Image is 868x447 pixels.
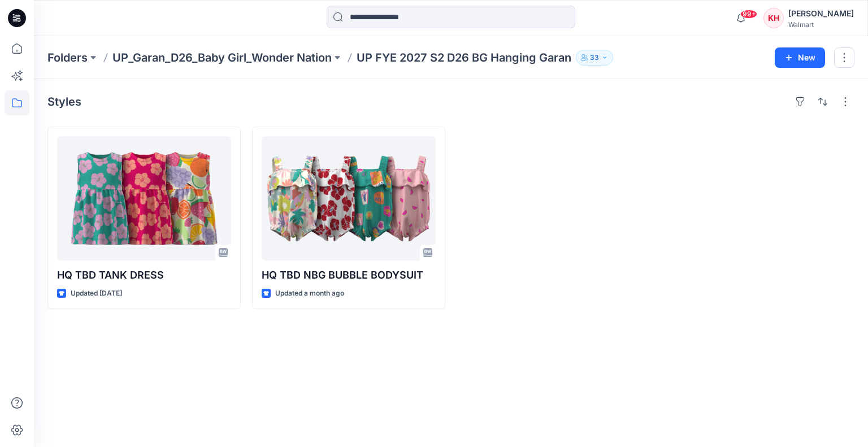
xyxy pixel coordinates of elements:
button: 33 [576,50,613,66]
a: HQ TBD TANK DRESS [57,136,231,261]
a: Folders [47,50,88,66]
a: UP_Garan_D26_Baby Girl_Wonder Nation [112,50,332,66]
p: HQ TBD NBG BUBBLE BODYSUIT [262,267,436,283]
p: UP FYE 2027 S2 D26 BG Hanging Garan [357,50,571,66]
div: Walmart [788,20,854,29]
p: HQ TBD TANK DRESS [57,267,231,283]
p: Updated a month ago [275,288,344,300]
a: HQ TBD NBG BUBBLE BODYSUIT [262,136,436,261]
h4: Styles [47,95,81,109]
span: 99+ [740,10,757,19]
div: KH [763,8,784,28]
div: [PERSON_NAME] [788,7,854,20]
p: Updated [DATE] [71,288,122,300]
button: New [775,47,825,68]
p: 33 [590,51,599,64]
